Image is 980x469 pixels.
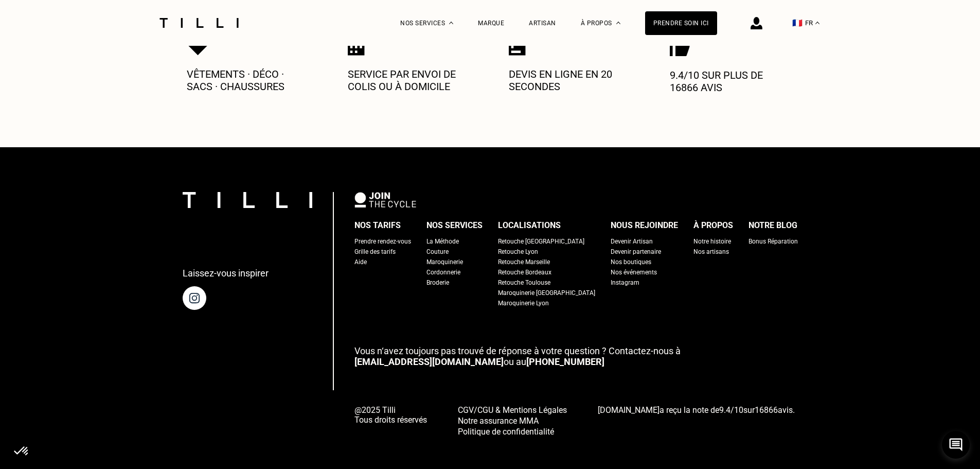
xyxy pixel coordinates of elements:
div: Nous rejoindre [611,218,678,233]
a: Nos artisans [693,247,729,257]
a: [PHONE_NUMBER] [526,356,604,367]
a: Artisan [529,20,556,27]
div: Nos tarifs [354,218,401,233]
span: @2025 Tilli [354,405,427,415]
a: Marque [478,20,504,27]
span: 🇫🇷 [792,18,803,28]
span: [DOMAIN_NAME] [598,405,660,415]
span: Politique de confidentialité [458,427,554,437]
span: Vous n‘avez toujours pas trouvé de réponse à votre question ? Contactez-nous à [354,345,681,356]
div: Nos services [426,218,483,233]
img: Menu déroulant à propos [616,22,620,24]
a: Devenir partenaire [611,247,661,257]
a: La Méthode [426,236,459,247]
p: Devis en ligne en 20 secondes [509,68,632,93]
a: Instagram [611,277,639,288]
img: Icon [670,36,690,57]
a: Maroquinerie [GEOGRAPHIC_DATA] [498,288,595,298]
a: Prendre rendez-vous [354,236,411,247]
img: Logo du service de couturière Tilli [156,18,242,28]
div: À propos [693,218,733,233]
img: Menu déroulant [449,22,453,24]
img: Icon [348,36,365,56]
span: Notre assurance MMA [458,416,539,426]
a: Retouche Toulouse [498,277,550,288]
a: Retouche [GEOGRAPHIC_DATA] [498,236,584,247]
p: Vêtements · Déco · Sacs · Chaussures [187,68,310,93]
span: CGV/CGU & Mentions Légales [458,405,567,415]
a: [EMAIL_ADDRESS][DOMAIN_NAME] [354,356,504,367]
a: Notre histoire [693,236,731,247]
span: 9.4 [719,405,730,415]
img: Icon [509,36,526,56]
img: Icon [187,36,209,56]
a: Politique de confidentialité [458,426,567,437]
a: Cordonnerie [426,267,460,277]
div: Notre blog [749,218,797,233]
img: icône connexion [751,17,762,29]
div: Localisations [498,218,561,233]
a: CGV/CGU & Mentions Légales [458,404,567,415]
a: Devenir Artisan [611,236,653,247]
p: 9.4/10 sur plus de 16866 avis [670,69,793,94]
img: logo Join The Cycle [354,192,416,207]
a: Couture [426,247,449,257]
span: / [719,405,743,415]
a: Prendre soin ici [645,11,717,35]
a: Retouche Bordeaux [498,267,551,277]
a: Aide [354,257,367,267]
a: Nos événements [611,267,657,277]
span: 16866 [755,405,778,415]
a: Broderie [426,277,449,288]
a: Retouche Lyon [498,247,538,257]
span: Tous droits réservés [354,415,427,425]
a: Grille des tarifs [354,247,396,257]
p: ou au [354,345,798,367]
img: menu déroulant [815,22,819,24]
span: a reçu la note de sur avis. [598,405,795,415]
a: Retouche Marseille [498,257,550,267]
a: Bonus Réparation [749,236,798,247]
a: Notre assurance MMA [458,415,567,426]
p: Laissez-vous inspirer [183,268,269,279]
img: page instagram de Tilli une retoucherie à domicile [183,286,206,310]
p: Service par envoi de colis ou à domicile [348,68,471,93]
span: 10 [734,405,743,415]
a: Maroquinerie [426,257,463,267]
a: Maroquinerie Lyon [498,298,549,308]
img: logo Tilli [183,192,312,208]
a: Nos boutiques [611,257,651,267]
